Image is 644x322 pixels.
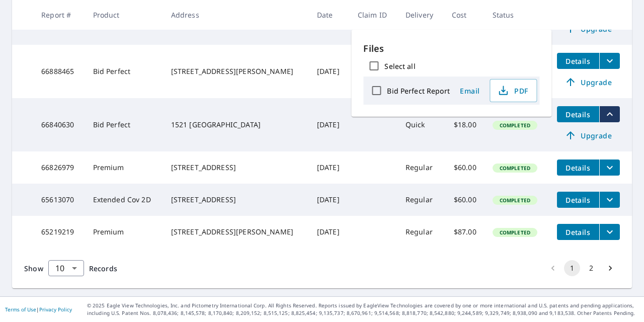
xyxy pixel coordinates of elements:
td: $18.00 [444,98,485,151]
button: detailsBtn-66888465 [557,53,599,69]
div: [STREET_ADDRESS] [171,195,301,205]
span: Details [563,195,593,205]
button: Go to page 2 [583,260,599,276]
td: $87.00 [444,216,485,248]
span: Details [563,56,593,66]
td: Bid Perfect [85,45,163,98]
span: Details [563,163,593,173]
a: Upgrade [557,127,620,143]
td: Premium [85,216,163,248]
button: Email [454,83,486,99]
td: [DATE] [309,98,350,151]
td: 65219219 [33,216,85,248]
span: PDF [497,85,529,97]
button: filesDropdownBtn-66840630 [599,106,620,122]
div: Show 10 records [48,260,84,276]
span: Details [563,227,593,237]
td: 66826979 [33,151,85,184]
td: [DATE] [309,45,350,98]
td: 66888465 [33,45,85,98]
td: [DATE] [309,216,350,248]
span: Details [563,110,593,119]
td: Extended Cov 2D [85,184,163,216]
td: Regular [397,151,444,184]
p: © 2025 Eagle View Technologies, Inc. and Pictometry International Corp. All Rights Reserved. Repo... [87,302,639,317]
button: page 1 [564,260,580,276]
p: Files [363,42,539,55]
td: [DATE] [309,184,350,216]
a: Terms of Use [5,306,36,313]
span: Records [89,264,117,273]
span: Upgrade [563,76,614,88]
div: 1521 [GEOGRAPHIC_DATA] [171,120,301,130]
span: Completed [494,122,536,129]
td: Quick [397,98,444,151]
p: | [5,306,72,312]
div: [STREET_ADDRESS][PERSON_NAME] [171,227,301,237]
span: Show [24,264,43,273]
span: Completed [494,165,536,172]
span: Upgrade [563,129,614,141]
label: Select all [384,61,415,71]
span: Email [458,86,482,96]
td: $60.00 [444,151,485,184]
td: Regular [397,216,444,248]
button: detailsBtn-66840630 [557,106,599,122]
button: detailsBtn-66826979 [557,159,599,176]
div: [STREET_ADDRESS][PERSON_NAME] [171,66,301,76]
td: $60.00 [444,184,485,216]
button: PDF [490,79,537,102]
td: [DATE] [309,151,350,184]
nav: pagination navigation [543,260,620,276]
button: detailsBtn-65219219 [557,224,599,240]
td: Bid Perfect [85,98,163,151]
span: Completed [494,229,536,236]
button: detailsBtn-65613070 [557,192,599,208]
span: Completed [494,197,536,204]
button: filesDropdownBtn-66888465 [599,53,620,69]
a: Privacy Policy [39,306,72,313]
button: filesDropdownBtn-65219219 [599,224,620,240]
td: 66840630 [33,98,85,151]
div: 10 [48,254,84,282]
td: Regular [397,184,444,216]
button: filesDropdownBtn-66826979 [599,159,620,176]
label: Bid Perfect Report [387,86,449,96]
a: Upgrade [557,74,620,90]
button: filesDropdownBtn-65613070 [599,192,620,208]
td: 65613070 [33,184,85,216]
button: Go to next page [602,260,618,276]
td: Premium [85,151,163,184]
div: [STREET_ADDRESS] [171,163,301,173]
